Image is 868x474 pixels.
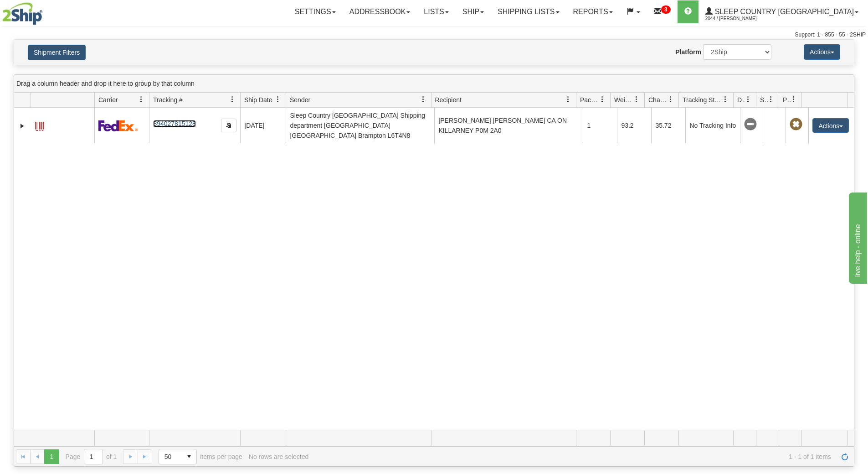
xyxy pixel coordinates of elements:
div: No rows are selected [249,453,309,460]
td: [DATE] [240,108,286,143]
span: select [182,449,196,464]
button: Shipment Filters [28,45,86,60]
span: Shipment Issues [760,95,768,104]
span: No Tracking Info [744,118,757,131]
a: Carrier filter column settings [134,92,149,107]
span: 1 - 1 of 1 items [315,453,831,460]
a: Sender filter column settings [416,92,431,107]
span: Page 1 [44,449,59,464]
a: Delivery Status filter column settings [740,92,756,107]
span: Charge [648,95,668,104]
a: Weight filter column settings [629,92,644,107]
td: Sleep Country [GEOGRAPHIC_DATA] Shipping department [GEOGRAPHIC_DATA] [GEOGRAPHIC_DATA] Brampton ... [286,108,434,143]
td: [PERSON_NAME] [PERSON_NAME] CA ON KILLARNEY P0M 2A0 [434,108,583,143]
a: 394027815128 [153,120,195,127]
a: Ship Date filter column settings [270,92,286,107]
a: Recipient filter column settings [560,92,576,107]
span: Carrier [98,95,118,104]
span: 50 [164,452,176,461]
button: Actions [812,118,849,133]
td: No Tracking Info [685,108,740,143]
iframe: chat widget [847,190,867,283]
a: Reports [566,0,620,23]
td: 1 [583,108,617,143]
a: Addressbook [343,0,417,23]
button: Copy to clipboard [221,119,236,132]
span: Recipient [435,95,462,104]
a: Tracking # filter column settings [225,92,240,107]
a: Shipment Issues filter column settings [763,92,779,107]
div: grid grouping header [14,75,854,93]
span: Sleep Country [GEOGRAPHIC_DATA] [713,8,854,16]
img: 2 - FedEx Express® [98,120,138,131]
img: logo2044.jpg [2,2,42,25]
a: Charge filter column settings [663,92,678,107]
td: 93.2 [617,108,651,143]
span: Page of 1 [66,449,117,464]
a: Lists [417,0,455,23]
a: Packages filter column settings [595,92,610,107]
a: Ship [456,0,491,23]
span: 2044 / [PERSON_NAME] [705,14,774,23]
a: Shipping lists [491,0,566,23]
a: Settings [288,0,343,23]
span: Pickup Not Assigned [790,118,802,131]
a: Expand [18,121,27,130]
label: Platform [675,47,701,57]
td: 35.72 [651,108,685,143]
span: Weight [614,95,633,104]
span: Delivery Status [737,95,745,104]
a: 3 [647,0,678,23]
span: Tracking # [153,95,183,104]
span: items per page [159,449,242,464]
input: Page 1 [84,449,103,464]
sup: 3 [661,5,671,14]
button: Actions [804,44,840,60]
a: Sleep Country [GEOGRAPHIC_DATA] 2044 / [PERSON_NAME] [699,0,865,23]
a: Tracking Status filter column settings [718,92,733,107]
a: Pickup Status filter column settings [786,92,801,107]
span: Sender [290,95,310,104]
span: Ship Date [244,95,272,104]
span: Packages [580,95,599,104]
span: Tracking Status [683,95,722,104]
span: Page sizes drop down [159,449,197,464]
div: Support: 1 - 855 - 55 - 2SHIP [2,31,866,39]
span: Pickup Status [783,95,791,104]
div: live help - online [7,5,84,16]
a: Refresh [837,449,852,464]
a: Label [35,118,44,132]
